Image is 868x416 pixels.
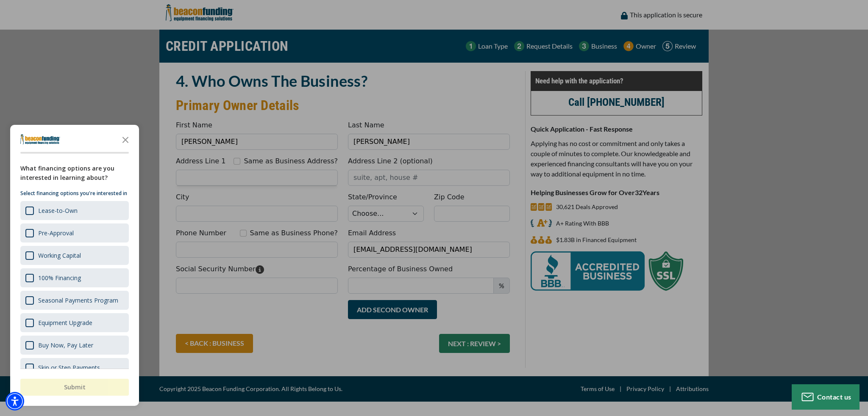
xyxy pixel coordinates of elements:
[38,274,81,282] div: 100% Financing
[20,268,129,287] div: 100% Financing
[38,251,81,259] div: Working Capital
[20,379,129,396] button: Submit
[20,313,129,332] div: Equipment Upgrade
[6,392,24,410] div: Accessibility Menu
[792,384,860,410] button: Contact us
[38,319,92,327] div: Equipment Upgrade
[117,131,134,148] button: Close the survey
[38,207,78,215] div: Lease-to-Own
[20,336,129,355] div: Buy Now, Pay Later
[20,164,129,182] div: What financing options are you interested in learning about?
[20,358,129,377] div: Skip or Step Payments
[38,229,74,237] div: Pre-Approval
[20,223,129,242] div: Pre-Approval
[38,364,100,372] div: Skip or Step Payments
[20,189,129,198] p: Select financing options you're interested in
[20,291,129,310] div: Seasonal Payments Program
[20,201,129,220] div: Lease-to-Own
[38,296,118,304] div: Seasonal Payments Program
[20,246,129,265] div: Working Capital
[10,125,139,406] div: Survey
[817,393,851,401] span: Contact us
[38,341,93,349] div: Buy Now, Pay Later
[20,134,60,144] img: Company logo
